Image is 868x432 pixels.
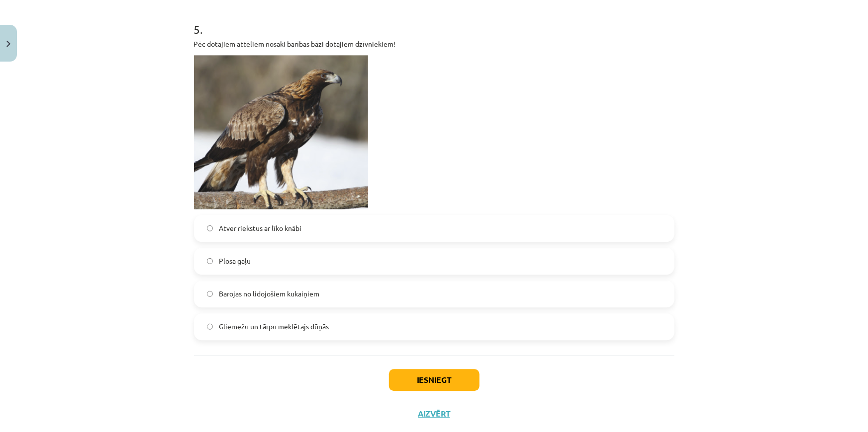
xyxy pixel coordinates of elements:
img: icon-close-lesson-0947bae3869378f0d4975bcd49f059093ad1ed9edebbc8119c70593378902aed.svg [6,41,10,47]
h1: 5 . [194,5,675,36]
p: Pēc dotajiem attēliem nosaki barības bāzi dotajiem dzīvniekiem! [194,39,675,49]
span: Barojas no lidojošiem kukaiņiem [219,288,319,299]
input: Atver riekstus ar līko knābi [207,225,213,231]
span: Gliemežu un tārpu meklētajs dūņās [219,321,329,332]
input: Gliemežu un tārpu meklētajs dūņās [207,323,213,330]
input: Plosa gaļu [207,258,213,264]
span: Plosa gaļu [219,256,251,266]
button: Iesniegt [389,369,480,391]
input: Barojas no lidojošiem kukaiņiem [207,290,213,297]
span: Atver riekstus ar līko knābi [219,223,301,233]
button: Aizvērt [415,409,453,419]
